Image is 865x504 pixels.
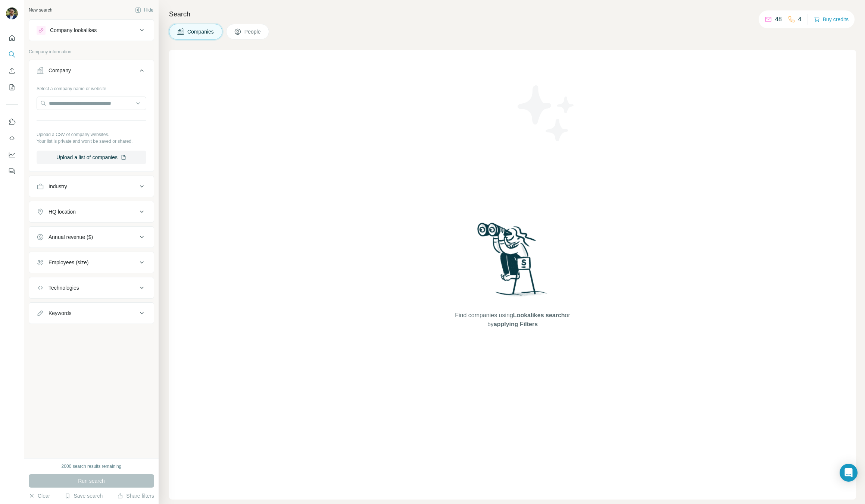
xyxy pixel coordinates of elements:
[130,4,159,16] button: Hide
[29,279,154,297] button: Technologies
[65,492,103,500] button: Save search
[6,132,18,145] button: Use Surfe API
[29,48,154,55] p: Company information
[244,28,262,35] span: People
[494,321,538,327] span: applying Filters
[29,304,154,322] button: Keywords
[6,148,18,161] button: Dashboard
[169,9,856,19] h4: Search
[49,309,71,317] div: Keywords
[6,64,18,78] button: Enrich CSV
[37,131,146,138] p: Upload a CSV of company websites.
[453,311,572,329] span: Find companies using or by
[49,183,67,190] div: Industry
[29,203,154,221] button: HQ location
[814,14,849,25] button: Buy credits
[49,284,79,292] div: Technologies
[6,7,18,19] img: Avatar
[62,463,122,470] div: 2000 search results remaining
[6,48,18,61] button: Search
[513,80,580,147] img: Surfe Illustration - Stars
[513,312,565,318] span: Lookalikes search
[29,62,154,82] button: Company
[29,253,154,271] button: Employees (size)
[37,151,146,164] button: Upload a list of companies
[49,67,71,74] div: Company
[50,26,97,34] div: Company lookalikes
[474,221,552,304] img: Surfe Illustration - Woman searching with binoculars
[49,208,76,215] div: HQ location
[37,82,146,92] div: Select a company name or website
[187,28,215,35] span: Companies
[37,138,146,145] p: Your list is private and won't be saved or shared.
[49,233,93,241] div: Annual revenue ($)
[840,464,858,482] div: Open Intercom Messenger
[29,177,154,195] button: Industry
[6,115,18,129] button: Use Surfe on LinkedIn
[117,492,154,500] button: Share filters
[6,31,18,45] button: Quick start
[49,259,88,266] div: Employees (size)
[6,164,18,178] button: Feedback
[775,15,782,24] p: 48
[29,228,154,246] button: Annual revenue ($)
[798,15,802,24] p: 4
[29,492,50,500] button: Clear
[6,81,18,94] button: My lists
[29,7,52,13] div: New search
[29,21,154,39] button: Company lookalikes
